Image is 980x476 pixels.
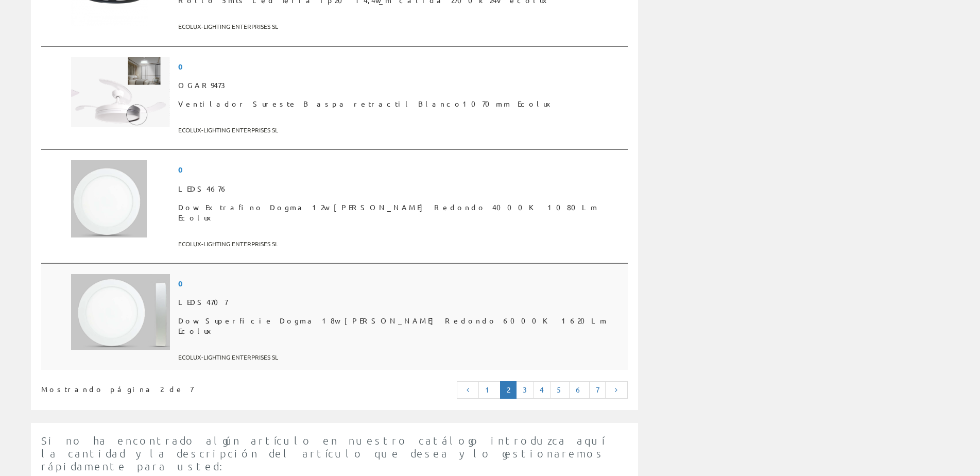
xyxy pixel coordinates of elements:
span: ECOLUX-LIGHTING ENTERPRISES SL [178,235,624,252]
span: Ventilador Sureste B aspa retractil Blanco1070mm Ecolux [178,95,624,113]
a: 3 [516,381,534,399]
span: 0 [178,160,624,179]
span: LEDS4707 [178,293,624,312]
img: Foto artículo Dow.Superficie Dogma 18w Blanco Redondo 6000K 1620Lm Ecolux (192x147.21382289417) [71,274,170,350]
a: 4 [533,381,551,399]
span: OGAR9473 [178,76,624,95]
span: ECOLUX-LIGHTING ENTERPRISES SL [178,122,624,139]
span: LEDS4676 [178,180,624,198]
span: Dow.Superficie Dogma 18w [PERSON_NAME] Redondo 6000K 1620Lm Ecolux [178,312,624,341]
a: Página siguiente [605,381,628,399]
img: Foto artículo Dow.Extrafino Dogma 12w Blanco Redondo 4000K 1080Lm Ecolux (147.10743801653x150) [71,160,147,237]
a: 5 [550,381,570,399]
a: 7 [589,381,606,399]
a: 1 [478,381,501,399]
a: Página actual [500,381,517,399]
span: Si no ha encontrado algún artículo en nuestro catálogo introduzca aquí la cantidad y la descripci... [41,434,605,472]
img: Foto artículo Ventilador Sureste B aspa retractil Blanco1070mm Ecolux (192x136.70959902795) [71,57,170,128]
span: Dow.Extrafino Dogma 12w [PERSON_NAME] Redondo 4000K 1080Lm Ecolux [178,198,624,227]
span: ECOLUX-LIGHTING ENTERPRISES SL [178,349,624,366]
span: 0 [178,57,624,76]
div: Mostrando página 2 de 7 [41,380,277,395]
span: ECOLUX-LIGHTING ENTERPRISES SL [178,18,624,35]
span: 0 [178,274,624,293]
a: Página anterior [457,381,479,399]
a: 6 [569,381,590,399]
